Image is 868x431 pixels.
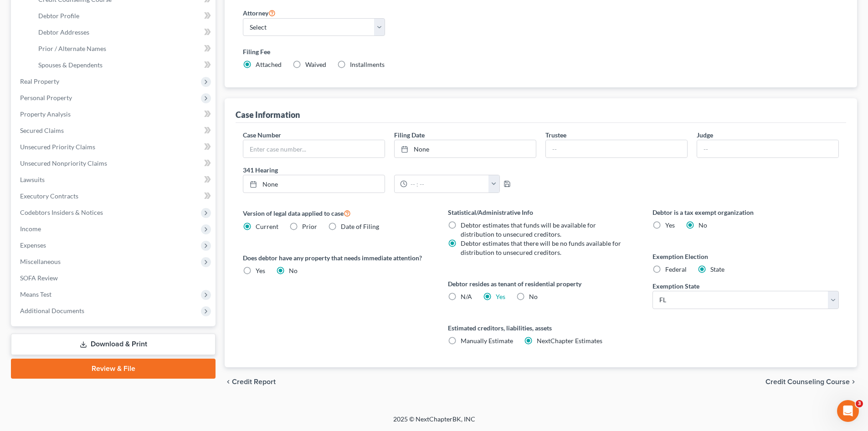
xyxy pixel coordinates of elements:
span: Secured Claims [20,127,64,134]
span: Executory Contracts [20,192,78,200]
span: Installments [350,61,385,68]
label: Attorney [243,7,276,18]
span: Miscellaneous [20,258,61,265]
a: Secured Claims [13,122,216,139]
span: Credit Counseling Course [765,378,850,385]
button: chevron_left Credit Report [225,378,276,385]
a: Download & Print [11,334,216,355]
span: Lawsuits [20,176,45,183]
iframe: Intercom live chat [837,400,859,422]
a: Prior / Alternate Names [31,41,216,57]
a: None [395,140,536,157]
div: 2025 © NextChapterBK, INC [175,415,694,431]
span: NextChapter Estimates [537,337,602,345]
span: Debtor estimates that there will be no funds available for distribution to unsecured creditors. [461,239,621,256]
a: Property Analysis [13,106,216,122]
input: Enter case number... [243,140,385,157]
label: Exemption State [652,281,699,291]
span: Additional Documents [20,307,84,314]
a: Debtor Profile [31,8,216,24]
span: Expenses [20,241,46,249]
label: Version of legal data applied to case [243,208,429,218]
label: Does debtor have any property that needs immediate attention? [243,253,429,263]
a: Spouses & Dependents [31,57,216,73]
span: Manually Estimate [461,337,513,345]
span: Waived [305,61,326,68]
span: No [529,293,538,300]
label: Filing Fee [243,47,839,56]
label: Case Number [243,130,281,140]
span: No [699,221,707,229]
input: -- [697,140,838,157]
span: Federal [665,265,687,273]
a: Lawsuits [13,172,216,188]
span: No [289,267,298,274]
a: SOFA Review [13,270,216,286]
label: Trustee [545,130,566,140]
span: Unsecured Priority Claims [20,143,95,151]
i: chevron_right [850,378,857,385]
label: 341 Hearing [238,165,541,175]
a: Unsecured Priority Claims [13,139,216,155]
span: Codebtors Insiders & Notices [20,208,103,216]
span: Spouses & Dependents [38,61,103,69]
span: Unsecured Nonpriority Claims [20,159,107,167]
input: -- [546,140,687,157]
span: Debtor Profile [38,12,79,20]
span: Credit Report [232,378,276,385]
label: Statistical/Administrative Info [448,208,634,217]
span: Debtor Addresses [38,28,89,36]
span: Yes [665,221,675,229]
button: Credit Counseling Course chevron_right [765,378,857,385]
i: chevron_left [225,378,232,385]
span: Debtor estimates that funds will be available for distribution to unsecured creditors. [461,221,596,238]
input: -- : -- [407,175,489,193]
a: Yes [496,293,505,300]
span: Real Property [20,77,59,85]
span: Attached [256,61,282,68]
span: 3 [856,400,863,407]
a: Review & File [11,359,216,379]
label: Filing Date [394,130,425,140]
span: SOFA Review [20,274,58,282]
a: Executory Contracts [13,188,216,204]
span: Prior / Alternate Names [38,45,106,52]
a: Debtor Addresses [31,24,216,41]
span: State [710,265,724,273]
span: Income [20,225,41,233]
span: Prior [302,223,317,230]
label: Exemption Election [652,252,839,261]
label: Debtor is a tax exempt organization [652,208,839,217]
label: Judge [697,130,713,140]
div: Case Information [236,109,300,120]
a: Unsecured Nonpriority Claims [13,155,216,172]
span: Current [256,223,278,230]
label: Debtor resides as tenant of residential property [448,279,634,289]
span: Property Analysis [20,110,71,118]
span: Personal Property [20,94,72,101]
span: Date of Filing [341,223,379,230]
span: N/A [461,293,472,300]
span: Yes [256,267,265,274]
label: Estimated creditors, liabilities, assets [448,323,634,333]
span: Means Test [20,290,51,298]
a: None [243,175,385,193]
